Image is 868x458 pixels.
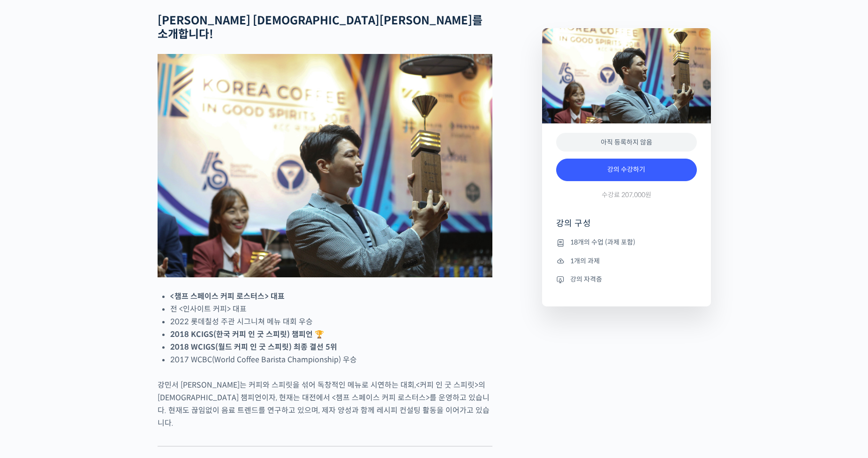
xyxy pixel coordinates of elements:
div: 아직 등록하지 않음 [556,133,697,152]
li: 강의 자격증 [556,274,697,285]
span: 홈 [30,312,35,319]
span: 수강료 207,000원 [602,191,651,199]
a: 설정 [121,298,180,321]
li: 1개의 과제 [556,255,697,267]
span: 대화 [86,312,97,320]
li: 2022 롯데칠성 주관 시그니쳐 메뉴 대회 우승 [170,315,492,328]
strong: [PERSON_NAME] [DEMOGRAPHIC_DATA][PERSON_NAME]를 소개합니다! [158,14,483,41]
a: 홈 [3,298,62,321]
li: 2017 WCBC(World Coffee Barista Championship) 우승 [170,353,492,366]
a: 강의 수강하기 [556,159,697,181]
strong: 2018 KCIGS(한국 커피 인 굿 스피릿) 챔피언 🏆 [170,329,324,339]
li: 18개의 수업 (과제 포함) [556,237,697,248]
a: 대화 [62,298,121,321]
li: 전 <인사이트 커피> 대표 [170,303,492,315]
p: 강민서 [PERSON_NAME]는 커피와 스피릿을 섞어 독창적인 메뉴로 시연하는 대회,<커피 인 굿 스피릿>의 [DEMOGRAPHIC_DATA] 챔피언이자, 현재는 대전에서 ... [158,379,492,429]
strong: 2018 WCIGS(월드 커피 인 굿 스피릿) 최종 결선 5위 [170,342,337,352]
strong: <챔프 스페이스 커피 로스터스> 대표 [170,291,285,301]
span: 설정 [145,312,156,319]
h4: 강의 구성 [556,218,697,237]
